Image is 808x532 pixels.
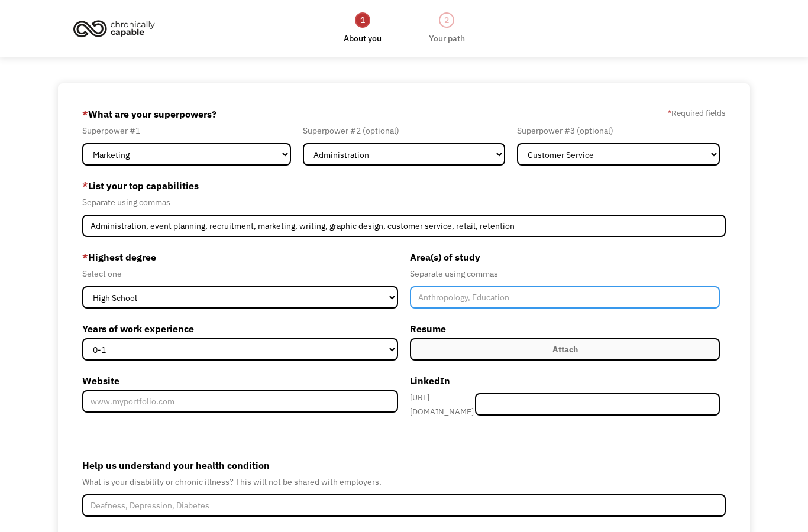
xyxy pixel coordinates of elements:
input: www.myportfolio.com [82,390,398,413]
label: Highest degree [82,248,398,267]
div: Superpower #2 (optional) [303,124,506,138]
label: Help us understand your health condition [82,456,726,475]
input: Videography, photography, accounting [82,215,726,237]
div: Superpower #1 [82,124,291,138]
input: Deafness, Depression, Diabetes [82,494,726,517]
div: Attach [552,342,578,356]
div: Superpower #3 (optional) [517,124,720,138]
div: Select one [82,267,398,281]
label: Attach [410,338,720,361]
label: Website [82,371,398,390]
label: Years of work experience [82,319,398,338]
a: 2Your path [429,11,465,46]
a: 1About you [344,11,382,46]
input: Anthropology, Education [410,286,720,309]
div: 2 [439,12,454,28]
div: Separate using commas [410,267,720,281]
div: Your path [429,31,465,46]
label: List your top capabilities [82,176,726,195]
img: Chronically Capable logo [70,15,159,41]
div: Separate using commas [82,195,726,209]
div: What is your disability or chronic illness? This will not be shared with employers. [82,475,726,489]
label: LinkedIn [410,371,720,390]
div: [URL][DOMAIN_NAME] [410,390,475,419]
label: Resume [410,319,720,338]
div: 1 [355,12,370,28]
div: About you [344,31,382,46]
label: What are your superpowers? [82,105,216,124]
label: Area(s) of study [410,248,720,267]
label: Required fields [668,106,726,120]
